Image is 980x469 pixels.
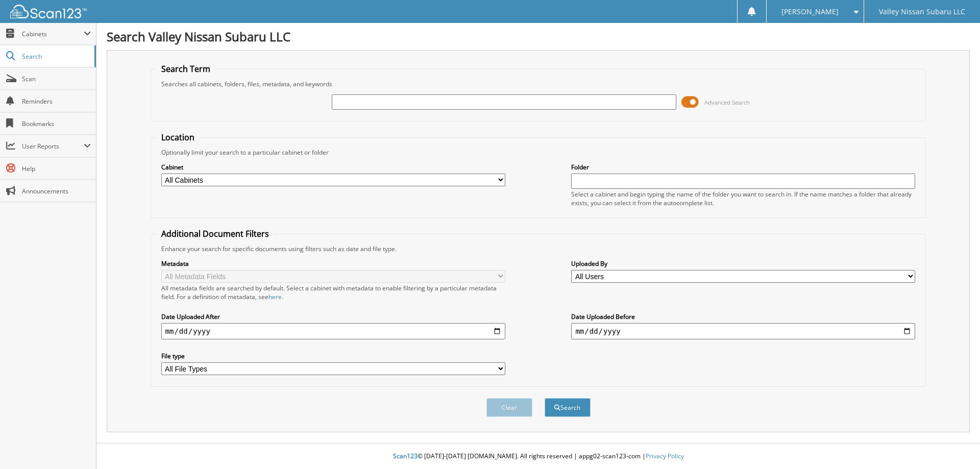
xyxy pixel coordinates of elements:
[156,148,921,157] div: Optionally limit your search to a particular cabinet or folder
[22,187,91,195] span: Announcements
[22,142,84,151] span: User Reports
[22,52,89,61] span: Search
[486,398,532,417] button: Clear
[22,75,91,83] span: Scan
[161,284,505,301] div: All metadata fields are searched by default. Select a cabinet with metadata to enable filtering b...
[545,398,591,417] button: Search
[22,30,84,38] span: Cabinets
[571,323,915,339] input: end
[96,444,980,469] div: © [DATE]-[DATE] [DOMAIN_NAME]. All rights reserved | appg02-scan123-com |
[22,164,91,173] span: Help
[646,452,684,460] a: Privacy Policy
[156,132,200,143] legend: Location
[161,163,505,171] label: Cabinet
[161,323,505,339] input: start
[571,312,915,321] label: Date Uploaded Before
[161,352,505,360] label: File type
[571,259,915,268] label: Uploaded By
[22,119,91,128] span: Bookmarks
[107,28,970,45] h1: Search Valley Nissan Subaru LLC
[156,244,921,253] div: Enhance your search for specific documents using filters such as date and file type.
[10,5,87,18] img: scan123-logo-white.svg
[704,98,750,106] span: Advanced Search
[268,292,282,301] a: here
[781,9,839,15] span: [PERSON_NAME]
[571,190,915,207] div: Select a cabinet and begin typing the name of the folder you want to search in. If the name match...
[22,97,91,106] span: Reminders
[571,163,915,171] label: Folder
[879,9,965,15] span: Valley Nissan Subaru LLC
[393,452,418,460] span: Scan123
[156,80,921,88] div: Searches all cabinets, folders, files, metadata, and keywords
[161,259,505,268] label: Metadata
[156,228,274,239] legend: Additional Document Filters
[156,63,215,75] legend: Search Term
[161,312,505,321] label: Date Uploaded After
